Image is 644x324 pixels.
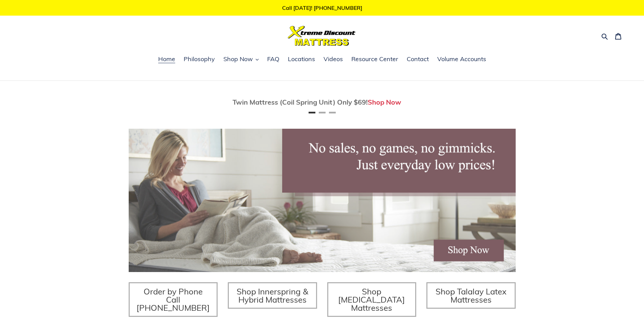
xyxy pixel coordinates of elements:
a: Shop Innerspring & Hybrid Mattresses [228,282,317,309]
button: Shop Now [220,54,262,65]
a: Shop [MEDICAL_DATA] Mattresses [327,282,417,317]
span: Videos [324,55,343,63]
span: Contact [407,55,429,63]
span: Shop [MEDICAL_DATA] Mattresses [338,286,405,313]
span: Shop Talalay Latex Mattresses [436,286,507,305]
a: FAQ [264,54,283,65]
span: Shop Innerspring & Hybrid Mattresses [237,286,308,305]
a: Home [155,54,179,65]
span: Shop Now [223,55,253,63]
a: Resource Center [348,54,402,65]
a: Contact [403,54,432,65]
img: herobannermay2022-1652879215306_1200x.jpg [129,129,516,272]
a: Order by Phone Call [PHONE_NUMBER] [129,282,218,317]
span: Home [158,55,175,63]
span: Volume Accounts [437,55,486,63]
span: Twin Mattress (Coil Spring Unit) Only $69! [233,98,368,106]
a: Philosophy [180,54,218,65]
a: Shop Now [368,98,401,106]
a: Volume Accounts [434,54,490,65]
span: Locations [288,55,315,63]
a: Locations [284,54,318,65]
span: Philosophy [184,55,215,63]
span: FAQ [267,55,279,63]
span: Order by Phone Call [PHONE_NUMBER] [136,286,210,313]
img: Xtreme Discount Mattress [288,26,356,46]
button: Page 2 [319,112,326,113]
button: Page 1 [309,112,315,113]
button: Page 3 [329,112,336,113]
a: Videos [320,54,346,65]
a: Shop Talalay Latex Mattresses [426,282,516,309]
span: Resource Center [351,55,398,63]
